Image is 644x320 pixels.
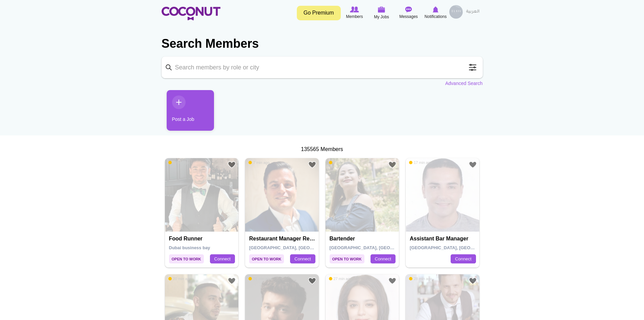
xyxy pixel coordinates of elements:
a: Add to Favourites [228,161,236,169]
a: Add to Favourites [228,277,236,285]
img: Home [162,7,220,20]
span: 7 min ago [248,160,269,165]
a: Advanced Search [445,80,483,87]
span: Dubai business bay [169,245,210,250]
a: Add to Favourites [469,277,477,285]
span: Notifications [425,13,447,20]
li: 1 / 1 [162,90,209,136]
img: Browse Members [350,6,359,13]
h4: Bartender [330,236,397,242]
a: Add to Favourites [388,277,397,285]
img: Notifications [433,6,438,13]
a: Add to Favourites [469,161,477,169]
a: Browse Members Members [341,5,368,21]
a: Connect [451,254,476,264]
a: Add to Favourites [308,161,316,169]
div: 135565 Members [162,146,483,153]
span: 27 min ago [329,276,352,281]
a: Go Premium [297,6,341,20]
a: Messages Messages [395,5,422,21]
span: 17 min ago [409,160,432,165]
h4: Food runner [169,236,236,242]
a: Connect [371,254,396,264]
span: [GEOGRAPHIC_DATA], [GEOGRAPHIC_DATA] [249,245,345,250]
a: Add to Favourites [308,277,316,285]
h4: Restaurant Manager recent position at the [GEOGRAPHIC_DATA] in [GEOGRAPHIC_DATA] [GEOGRAPHIC_DATA... [249,236,316,242]
span: [GEOGRAPHIC_DATA], [GEOGRAPHIC_DATA] [410,245,506,250]
a: Connect [210,254,235,264]
h4: Assistant bar manager [410,236,477,242]
h2: Search Members [162,36,483,52]
span: 4 min ago [168,160,189,165]
a: العربية [463,5,483,19]
span: Messages [399,13,418,20]
input: Search members by role or city [162,57,483,78]
a: My Jobs My Jobs [368,5,395,21]
span: [GEOGRAPHIC_DATA], [GEOGRAPHIC_DATA] [330,245,426,250]
span: 20 min ago [168,276,191,281]
a: Post a Job [167,90,214,131]
span: My Jobs [374,14,389,20]
a: Add to Favourites [388,161,397,169]
span: Open to Work [249,254,284,263]
span: Open to Work [169,254,204,263]
span: Members [346,13,363,20]
span: 28 min ago [409,276,432,281]
img: My Jobs [378,6,385,13]
a: Connect [290,254,315,264]
img: Messages [405,6,412,13]
span: 7 min ago [329,160,350,165]
a: Notifications Notifications [422,5,449,21]
span: 26 min ago [248,276,271,281]
span: Open to Work [330,254,364,263]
